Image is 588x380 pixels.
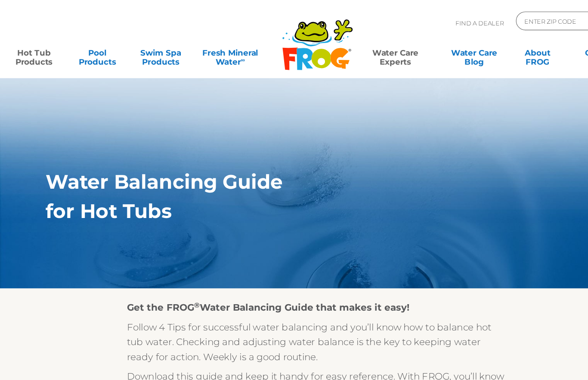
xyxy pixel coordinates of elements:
sup: ∞ [223,52,227,59]
a: Hot TubProducts [9,40,54,57]
p: Follow 4 Tips for successful water balancing and you’ll know how to balance hot tub water. Checki... [118,296,470,337]
input: Zip Code Form [485,13,543,26]
a: Water CareExperts [329,40,403,57]
h1: for Hot Tubs [42,185,506,206]
strong: Get the FROG Water Balancing Guide that makes it easy! [118,280,379,290]
a: PoolProducts [67,40,113,57]
sup: ® [385,356,390,364]
a: ContactFROG [534,40,579,57]
a: Fresh MineralWater∞ [185,40,242,57]
sup: ® [180,278,185,287]
p: Find A Dealer [422,11,467,32]
a: Swim SpaProducts [126,40,172,57]
a: Water CareBlog [416,40,462,57]
input: GO [552,12,567,27]
h1: Water Balancing Guide [42,158,506,179]
a: AboutFROG [475,40,521,57]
